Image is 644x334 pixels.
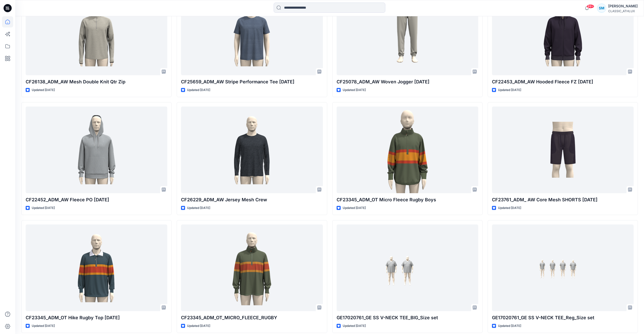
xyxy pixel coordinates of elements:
p: CF25078_ADM_AW Woven Jogger [DATE] [337,78,478,85]
p: Updated [DATE] [187,323,210,329]
p: CF22453_ADM_AW Hooded Fleece FZ [DATE] [492,78,634,85]
p: CF23345_ADM_OT Hike Rugby Top [DATE] [26,314,167,321]
p: CF25659_ADM_AW Stripe Performance Tee [DATE] [181,78,323,85]
p: Updated [DATE] [32,87,55,93]
a: CF23345_ADM_OT Hike Rugby Top 04SEP25 [26,224,167,311]
p: GE17020761_GE SS V-NECK TEE_Reg_Size set [492,314,634,321]
div: SM [597,4,606,13]
p: Updated [DATE] [343,205,366,211]
p: Updated [DATE] [343,87,366,93]
div: [PERSON_NAME] [608,3,638,9]
p: Updated [DATE] [498,205,521,211]
a: CF26229_ADM_AW Jersey Mesh Crew [181,107,323,193]
p: CF23345_ADM_OT_MICRO_FLEECE_RUGBY [181,314,323,321]
p: CF23345_ADM_OT Micro Fleece Rugby Boys [337,196,478,203]
a: CF23345_ADM_OT Micro Fleece Rugby Boys [337,107,478,193]
p: CF26229_ADM_AW Jersey Mesh Crew [181,196,323,203]
a: CF22452_ADM_AW Fleece PO 03SEP25 [26,107,167,193]
p: Updated [DATE] [498,87,521,93]
p: CF22452_ADM_AW Fleece PO [DATE] [26,196,167,203]
a: CF23345_ADM_OT_MICRO_FLEECE_RUGBY [181,224,323,311]
p: Updated [DATE] [343,323,366,329]
a: GE17020761_GE SS V-NECK TEE_BIG_Size set [337,224,478,311]
p: GE17020761_GE SS V-NECK TEE_BIG_Size set [337,314,478,321]
p: Updated [DATE] [498,323,521,329]
p: Updated [DATE] [32,323,55,329]
div: CLASSIC_ATHLUX [608,9,638,13]
p: Updated [DATE] [32,205,55,211]
a: CF23761_ADM_ AW Core Mesh SHORTS 03SEP25 [492,107,634,193]
p: CF26138_ADM_AW Mesh Double Knit Qtr Zip [26,78,167,85]
p: Updated [DATE] [187,87,210,93]
p: CF23761_ADM_ AW Core Mesh SHORTS [DATE] [492,196,634,203]
span: 99+ [587,4,594,8]
p: Updated [DATE] [187,205,210,211]
a: GE17020761_GE SS V-NECK TEE_Reg_Size set [492,224,634,311]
